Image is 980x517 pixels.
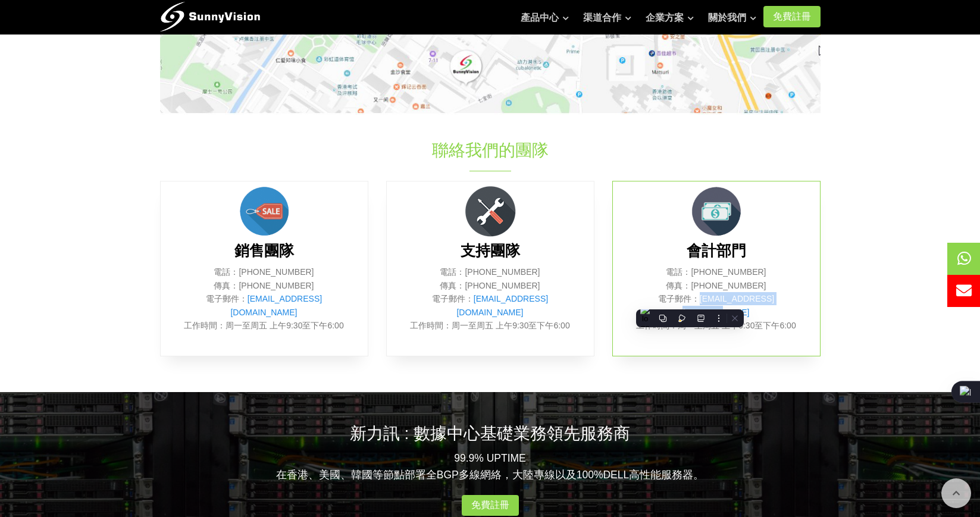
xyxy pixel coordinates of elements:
[687,243,746,259] b: 會計部門
[234,181,294,241] img: sales.png
[461,243,520,259] b: 支持團隊
[160,450,821,483] p: 99.9% UPTIME 在香港、美國、韓國等節點部署全BGP多線網絡，大陸專線以及100%DELL高性能服務器。
[234,243,294,259] b: 銷售團隊
[708,6,756,30] a: 關於我們
[456,294,548,317] a: [EMAIL_ADDRESS][DOMAIN_NAME]
[462,495,519,516] a: 免費註冊
[646,6,694,30] a: 企業方案
[405,265,576,332] p: 電話：[PHONE_NUMBER] 傳真：[PHONE_NUMBER] 電子郵件： 工作時間：周一至周五 上午9:30至下午6:00
[160,422,821,445] h2: 新力訊 : 數據中心基礎業務領先服務商
[292,139,688,162] h1: 聯絡我們的團隊
[179,265,350,332] p: 電話：[PHONE_NUMBER] 傳真：[PHONE_NUMBER] 電子郵件： 工作時間：周一至周五 上午9:30至下午6:00
[682,294,774,317] a: [EMAIL_ADDRESS][DOMAIN_NAME]
[631,265,802,332] p: 電話：[PHONE_NUMBER] 傳真：[PHONE_NUMBER] 電子郵件： 工作時間：周一至周五 上午9:30至下午6:00
[583,6,631,30] a: 渠道合作
[230,294,322,317] a: [EMAIL_ADDRESS][DOMAIN_NAME]
[461,181,520,241] img: flat-repair-tools.png
[763,6,821,27] a: 免費註冊
[687,181,746,241] img: money.png
[521,6,569,30] a: 產品中心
